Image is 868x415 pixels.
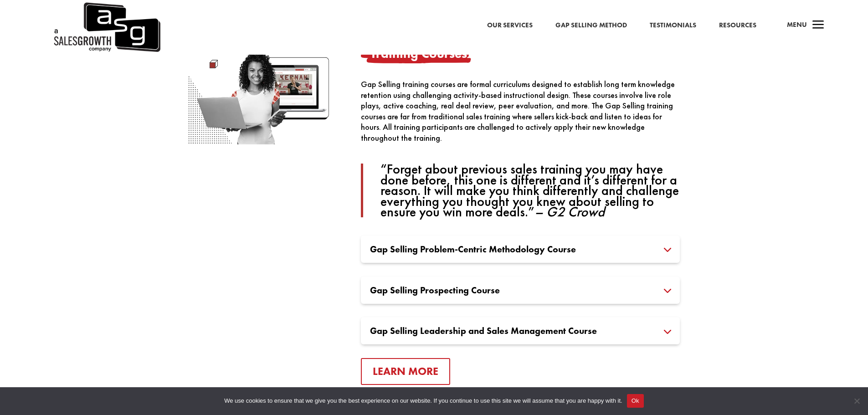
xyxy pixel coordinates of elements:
[852,396,861,405] span: No
[224,396,622,405] span: We use cookies to ensure that we give you the best experience on our website. If you continue to ...
[361,358,450,385] a: Learn More
[370,245,671,254] h3: Gap Selling Problem-Centric Methodology Course
[534,203,605,220] cite: – G2 Crowd
[627,394,644,408] button: Ok
[361,79,680,217] div: Gap Selling training courses are formal curriculums designed to establish long term knowledge ret...
[380,164,680,217] p: “Forget about previous sales training you may have done before, this one is different and it’s di...
[555,20,627,31] a: Gap Selling Method
[188,42,334,144] img: Sales Growth Training Courses
[809,16,827,35] span: a
[370,326,671,335] h3: Gap Selling Leadership and Sales Management Course
[650,20,696,31] a: Testimonials
[487,20,533,31] a: Our Services
[787,20,807,29] span: Menu
[719,20,756,31] a: Resources
[370,286,671,295] h3: Gap Selling Prospecting Course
